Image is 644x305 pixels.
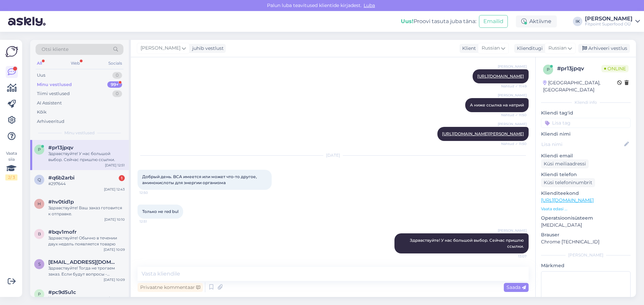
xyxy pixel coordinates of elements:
span: #q6b2arbi [48,175,74,181]
b: Uus! [401,18,414,24]
span: Otsi kliente [42,46,68,53]
div: Tiimi vestlused [37,90,70,97]
span: Nähtud ✓ 11:49 [501,84,527,89]
span: p [38,147,41,152]
div: Socials [107,59,123,68]
span: p [547,67,550,72]
p: Kliendi email [541,152,631,159]
p: Kliendi nimi [541,131,631,138]
div: Хорошего продолжения дня! [48,295,125,301]
div: Arhiveeritud [37,118,64,125]
div: [DATE] 12:43 [104,187,125,192]
div: [PERSON_NAME] [585,16,633,21]
div: Privaatne kommentaar [138,283,203,292]
div: [DATE] 10:09 [104,247,125,252]
span: #hv0tid1p [48,199,74,205]
div: Fitpoint Superfood OÜ [585,21,633,27]
p: Chrome [TECHNICAL_ID] [541,238,631,245]
span: #pc9d5u1c [48,289,76,295]
div: [GEOGRAPHIC_DATA], [GEOGRAPHIC_DATA] [543,79,617,93]
img: Askly Logo [5,45,18,58]
span: 12:50 [140,190,165,195]
span: [PERSON_NAME] [498,228,527,233]
a: [PERSON_NAME]Fitpoint Superfood OÜ [585,16,640,27]
div: [DATE] 10:09 [104,277,125,282]
div: Здравствуйте! Обычно в течении двух недель появляется товарю [48,235,125,247]
span: Russian [482,45,500,52]
button: Emailid [479,15,508,28]
p: Kliendi tag'id [541,109,631,117]
span: s [38,261,41,266]
span: h [38,201,41,206]
p: Kliendi telefon [541,171,631,178]
span: Nähtud ✓ 11:50 [501,112,527,118]
span: Minu vestlused [64,130,95,136]
div: Aktiivne [516,15,557,27]
span: [PERSON_NAME] [498,122,527,127]
p: Operatsioonisüsteem [541,215,631,222]
div: 99+ [107,81,122,88]
span: Здравствуйте! У нас большой выбор. Сейчас пришлю ссылки. [410,238,525,249]
div: Proovi tasuta juba täna: [401,17,476,25]
span: #pr13jpqv [48,145,73,151]
div: Küsi meiliaadressi [541,159,589,168]
p: Märkmed [541,262,631,269]
a: [URL][DOMAIN_NAME][PERSON_NAME] [442,131,524,136]
span: Luba [362,2,377,8]
span: p [38,292,41,297]
div: Vaata siia [5,150,17,180]
p: Brauser [541,231,631,238]
span: Saada [506,284,526,290]
span: Добрый день. BCA имеется или может что-то другое, аминокислоты для энергии организма [142,174,258,185]
div: Klient [460,45,476,52]
div: IK [573,17,582,26]
div: #297644 [48,181,125,187]
div: Web [69,59,81,68]
a: [URL][DOMAIN_NAME] [477,74,524,79]
span: Только не red bul [142,209,178,214]
div: 1 [119,175,125,181]
div: Küsi telefoninumbrit [541,178,595,187]
div: 0 [112,90,122,97]
span: [PERSON_NAME] [498,93,527,98]
span: b [38,231,41,236]
div: Kõik [37,109,47,116]
span: slavjaan1@gmail.com [48,259,118,265]
span: Russian [548,45,567,52]
div: [PERSON_NAME] [541,252,631,258]
p: [MEDICAL_DATA] [541,222,631,229]
p: Klienditeekond [541,190,631,197]
span: А ниже ссылка на натрий [470,102,524,107]
div: All [36,59,43,68]
span: Online [601,65,629,72]
p: Vaata edasi ... [541,206,631,212]
span: 13:07 [501,254,527,259]
input: Lisa tag [541,118,631,128]
a: [URL][DOMAIN_NAME] [541,197,594,203]
div: Здравствуйте! Ваш заказ готовится к отправке. [48,205,125,217]
span: [PERSON_NAME] [498,64,527,69]
span: 12:51 [140,219,165,224]
div: Minu vestlused [37,81,72,88]
span: q [38,177,41,182]
div: [DATE] 10:10 [104,217,125,222]
input: Lisa nimi [541,141,623,148]
div: [DATE] [138,152,529,158]
div: Uus [37,72,45,79]
div: [DATE] 12:51 [105,163,125,168]
div: Здравствуйте! Тогда не трогаем заказ. Если будут вопросы - обращайтесь! ъ [48,265,125,277]
span: #bqv1mofr [48,229,76,235]
div: Arhiveeri vestlus [578,44,630,53]
div: 2 / 3 [5,174,17,180]
span: Nähtud ✓ 11:50 [501,141,527,146]
span: [PERSON_NAME] [141,45,180,52]
div: Klienditugi [514,45,543,52]
div: juhib vestlust [190,45,224,52]
div: # pr13jpqv [557,65,601,73]
div: Kliendi info [541,99,631,105]
div: Здравствуйте! У нас большой выбор. Сейчас пришлю ссылки. [48,151,125,163]
div: 0 [112,72,122,79]
div: AI Assistent [37,100,62,106]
